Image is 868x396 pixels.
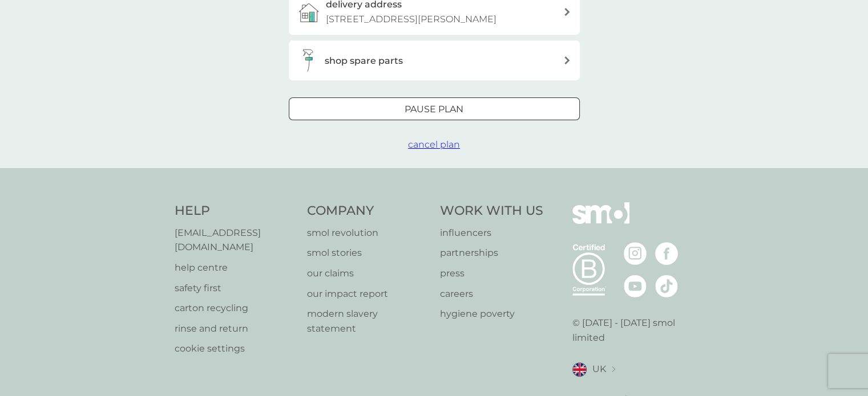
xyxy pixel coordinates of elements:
img: visit the smol Facebook page [655,242,678,265]
a: help centre [175,260,296,275]
a: cookie settings [175,341,296,356]
a: partnerships [440,246,543,260]
img: visit the smol Tiktok page [655,275,678,297]
h4: Help [175,202,296,220]
p: [STREET_ADDRESS][PERSON_NAME] [326,12,496,27]
img: select a new location [612,366,615,373]
a: safety first [175,281,296,296]
h4: Work With Us [440,202,543,220]
img: visit the smol Youtube page [624,275,647,297]
a: smol revolution [307,226,429,240]
button: cancel plan [408,137,460,152]
p: Pause plan [405,102,463,117]
a: careers [440,287,543,301]
button: shop spare parts [289,40,580,80]
a: our impact report [307,287,429,301]
span: cancel plan [408,139,460,150]
a: [EMAIL_ADDRESS][DOMAIN_NAME] [175,226,296,255]
a: modern slavery statement [307,307,429,336]
a: smol stories [307,246,429,260]
a: carton recycling [175,301,296,316]
a: influencers [440,226,543,240]
p: © [DATE] - [DATE] smol limited [572,316,694,345]
a: our claims [307,266,429,281]
img: visit the smol Instagram page [624,242,647,265]
button: Pause plan [289,97,580,120]
h3: shop spare parts [325,54,403,68]
img: smol [572,202,629,241]
h4: Company [307,202,429,220]
img: UK flag [572,362,587,377]
a: press [440,266,543,281]
a: rinse and return [175,321,296,336]
span: UK [592,362,606,377]
a: hygiene poverty [440,307,543,321]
